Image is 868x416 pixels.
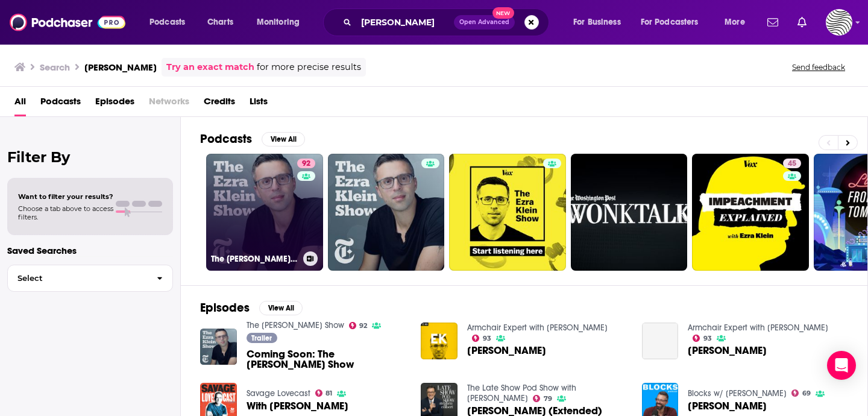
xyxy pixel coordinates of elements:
[788,62,849,72] button: Send feedback
[40,61,70,73] h3: Search
[725,14,745,31] span: More
[247,388,310,399] a: Savage Lovecast
[692,154,809,271] a: 45
[7,265,173,292] button: Select
[302,158,310,170] span: 92
[492,7,514,19] span: New
[200,300,250,315] h2: Episodes
[472,335,491,342] a: 93
[259,301,303,315] button: View All
[693,335,712,342] a: 93
[688,345,767,356] span: [PERSON_NAME]
[467,345,546,356] a: Ezra Klein
[349,322,368,329] a: 92
[257,60,361,74] span: for more precise results
[573,14,621,31] span: For Business
[763,12,783,33] a: Show notifications dropdown
[7,245,173,256] p: Saved Searches
[703,336,712,341] span: 93
[791,389,811,397] a: 69
[688,345,767,356] a: Ezra Klein
[141,13,201,32] button: open menu
[826,9,852,36] span: Logged in as OriginalStrategies
[544,396,552,402] span: 79
[788,158,796,170] span: 45
[633,13,716,32] button: open menu
[247,320,344,330] a: The Ezra Klein Show
[10,11,125,34] img: Podchaser - Follow, Share and Rate Podcasts
[688,401,767,411] a: Ezra Klein
[166,60,254,74] a: Try an exact match
[84,61,157,73] h3: [PERSON_NAME]
[827,351,856,380] div: Open Intercom Messenger
[642,323,679,359] a: Ezra Klein
[641,14,699,31] span: For Podcasters
[716,13,760,32] button: open menu
[483,336,491,341] span: 93
[200,300,303,315] a: EpisodesView All
[247,349,407,370] span: Coming Soon: The [PERSON_NAME] Show
[421,323,458,359] img: Ezra Klein
[211,254,298,264] h3: The [PERSON_NAME] Show
[459,19,509,25] span: Open Advanced
[200,131,252,147] h2: Podcasts
[688,323,828,333] a: Armchair Expert with Dax Shepard
[793,12,811,33] a: Show notifications dropdown
[8,274,147,282] span: Select
[802,391,811,396] span: 69
[200,13,241,32] a: Charts
[251,335,272,342] span: Trailer
[315,389,333,397] a: 81
[826,9,852,36] img: User Profile
[18,204,113,221] span: Choose a tab above to access filters.
[247,401,348,411] a: With Ezra Klein
[467,406,602,416] span: [PERSON_NAME] (Extended)
[359,323,367,329] span: 92
[18,192,113,201] span: Want to filter your results?
[200,131,305,147] a: PodcastsView All
[533,395,552,402] a: 79
[565,13,636,32] button: open menu
[467,406,602,416] a: Ezra Klein (Extended)
[688,401,767,411] span: [PERSON_NAME]
[257,14,300,31] span: Monitoring
[826,9,852,36] button: Show profile menu
[356,13,454,32] input: Search podcasts, credits, & more...
[200,329,237,365] img: Coming Soon: The Ezra Klein Show
[207,14,233,31] span: Charts
[247,401,348,411] span: With [PERSON_NAME]
[40,92,81,116] a: Podcasts
[95,92,134,116] a: Episodes
[149,92,189,116] span: Networks
[467,345,546,356] span: [PERSON_NAME]
[149,14,185,31] span: Podcasts
[14,92,26,116] a: All
[204,92,235,116] a: Credits
[247,349,407,370] a: Coming Soon: The Ezra Klein Show
[250,92,268,116] a: Lists
[783,159,801,168] a: 45
[7,148,173,166] h2: Filter By
[454,15,515,30] button: Open AdvancedNew
[206,154,323,271] a: 92The [PERSON_NAME] Show
[688,388,787,399] a: Blocks w/ Neal Brennan
[467,323,608,333] a: Armchair Expert with Dax Shepard
[248,13,315,32] button: open menu
[297,159,315,168] a: 92
[325,391,332,396] span: 81
[335,8,561,36] div: Search podcasts, credits, & more...
[467,383,576,403] a: The Late Show Pod Show with Stephen Colbert
[262,132,305,147] button: View All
